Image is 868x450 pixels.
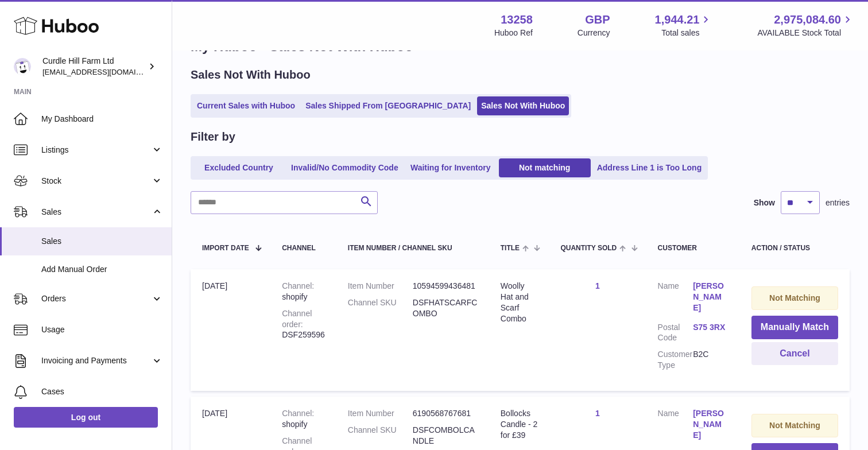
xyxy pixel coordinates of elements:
[191,67,311,83] h2: Sales Not With Huboo
[658,245,728,252] div: Customer
[826,197,850,208] span: entries
[41,236,163,247] span: Sales
[501,245,520,252] span: Title
[41,324,163,335] span: Usage
[560,245,617,252] span: Quantity Sold
[693,349,728,371] dd: B2C
[501,408,538,441] div: Bollocks Candle - 2 for £39
[585,12,610,28] strong: GBP
[14,58,31,75] img: will@diddlysquatfarmshop.com
[655,12,700,28] span: 1,944.21
[14,407,158,428] a: Log out
[41,264,163,275] span: Add Manual Order
[193,158,285,177] a: Excluded Country
[287,158,402,177] a: Invalid/No Commodity Code
[499,158,591,177] a: Not matching
[348,297,413,319] dt: Channel SKU
[661,28,712,38] span: Total sales
[348,425,413,447] dt: Channel SKU
[693,322,728,333] a: S75 3RX
[413,281,478,292] dd: 10594599436481
[693,281,728,313] a: [PERSON_NAME]
[41,176,151,187] span: Stock
[658,349,693,371] dt: Customer Type
[41,114,163,125] span: My Dashboard
[769,293,820,302] strong: Not Matching
[774,12,841,28] span: 2,975,084.60
[757,28,854,38] span: AVAILABLE Stock Total
[348,245,478,252] div: Item Number / Channel SKU
[658,281,693,316] dt: Name
[282,309,312,329] strong: Channel order
[595,409,600,418] a: 1
[348,408,413,419] dt: Item Number
[42,56,146,77] div: Curdle Hill Farm Ltd
[658,322,693,344] dt: Postal Code
[41,386,163,397] span: Cases
[405,158,497,177] a: Waiting for Inventory
[595,281,600,290] a: 1
[348,281,413,292] dt: Item Number
[413,408,478,419] dd: 6190568767681
[751,245,838,252] div: Action / Status
[301,96,475,115] a: Sales Shipped From [GEOGRAPHIC_DATA]
[193,96,299,115] a: Current Sales with Huboo
[41,355,151,366] span: Invoicing and Payments
[42,67,169,76] span: [EMAIL_ADDRESS][DOMAIN_NAME]
[282,409,314,418] strong: Channel
[477,96,569,115] a: Sales Not With Huboo
[751,316,838,339] button: Manually Match
[754,197,775,208] label: Show
[655,12,713,38] a: 1,944.21 Total sales
[578,28,610,38] div: Currency
[769,421,820,430] strong: Not Matching
[282,308,325,341] div: DSF259596
[282,281,314,290] strong: Channel
[282,245,325,252] div: Channel
[751,342,838,366] button: Cancel
[413,425,478,447] dd: DSFCOMBOLCANDLE
[202,245,249,252] span: Import date
[282,408,325,430] div: shopify
[191,269,270,391] td: [DATE]
[282,281,325,302] div: shopify
[41,145,151,156] span: Listings
[658,408,693,444] dt: Name
[41,293,151,304] span: Orders
[693,408,728,441] a: [PERSON_NAME]
[413,297,478,319] dd: DSFHATSCARFCOMBO
[757,12,854,38] a: 2,975,084.60 AVAILABLE Stock Total
[41,207,151,218] span: Sales
[501,12,533,28] strong: 13258
[494,28,533,38] div: Huboo Ref
[593,158,706,177] a: Address Line 1 is Too Long
[501,281,538,324] div: Woolly Hat and Scarf Combo
[191,129,235,145] h2: Filter by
